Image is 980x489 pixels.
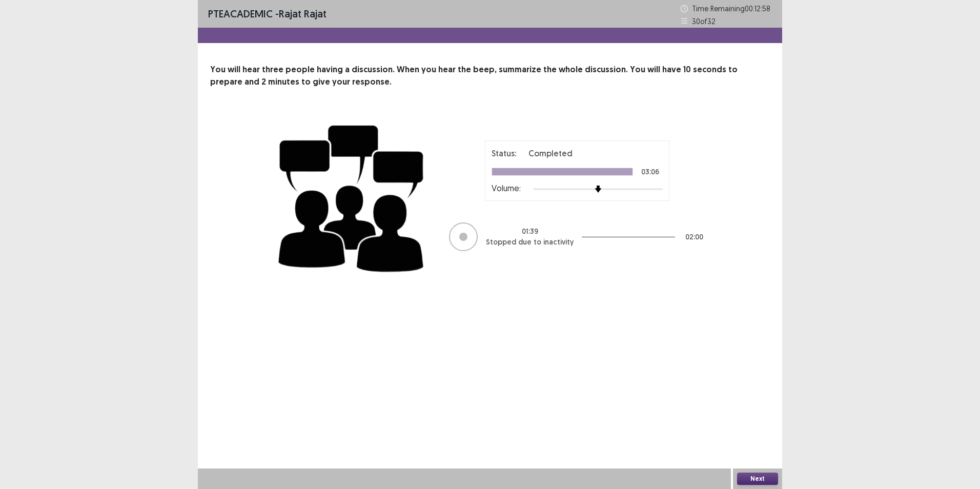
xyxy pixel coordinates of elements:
[208,7,273,20] span: PTE academic
[737,473,778,485] button: Next
[492,182,521,194] p: Volume:
[528,147,573,159] p: Completed
[685,232,703,242] p: 02 : 00
[492,147,516,159] p: Status:
[210,64,770,88] p: You will hear three people having a discussion. When you hear the beep, summarize the whole discu...
[486,237,574,248] p: Stopped due to inactivity
[692,3,772,14] p: Time Remaining 00 : 12 : 58
[522,226,538,237] p: 01 : 39
[692,16,716,27] p: 30 of 32
[275,113,428,280] img: group-discussion
[208,6,326,22] p: - rajat rajat
[641,168,659,175] p: 03:06
[595,186,602,193] img: arrow-thumb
